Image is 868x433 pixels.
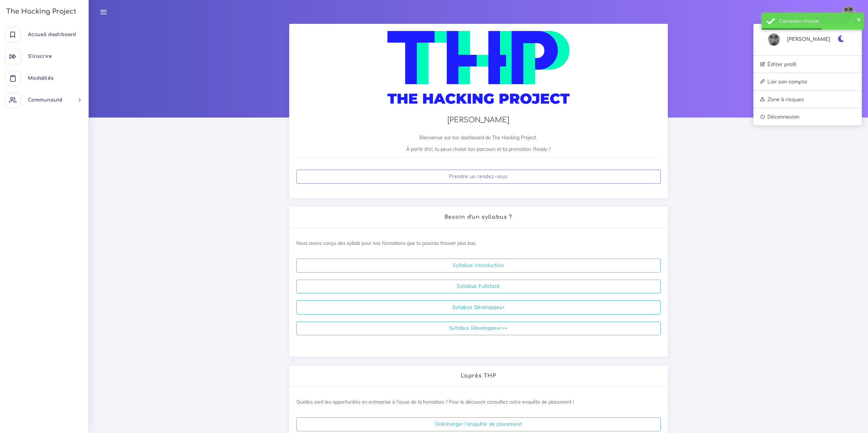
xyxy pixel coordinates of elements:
[779,18,859,25] div: Connexion réussie.
[842,6,855,18] img: jvsd7veyk3dwmpiobnc8.jpg
[787,35,830,43] span: [PERSON_NAME]
[768,33,780,46] img: jvsd7veyk3dwmpiobnc8.jpg
[296,116,661,124] h3: [PERSON_NAME]
[296,417,661,431] a: Télécharger l'enquête de placement
[296,240,661,247] p: Nous avons conçu des syllabi pour nos formations que tu pourras trouver plus bas.
[296,170,661,184] a: Prendre un rendez-vous
[296,146,661,153] p: À partir d'ici, tu peux choisir ton parcours et ta promotion. Ready ?
[753,58,862,71] a: Éditer profil
[387,31,570,111] img: logo
[296,214,661,220] h2: Besoin d'un syllabus ?
[296,373,661,379] h2: L'après THP
[753,111,862,123] a: Déconnexion
[768,33,830,46] a: [PERSON_NAME]
[857,16,861,22] button: ×
[296,134,661,141] p: Bienvenue sur ton dashboard de The Hacking Project.
[28,54,52,59] span: S'inscrire
[296,399,661,405] p: Quelles sont les opportunités en entreprise à l'issue de la formation ? Pour le découvrir consult...
[28,76,54,81] span: Modalités
[296,322,661,336] a: Syllabus Développeur++
[296,300,661,314] a: Syllabus Développeur
[753,93,862,106] a: Zone à risques
[296,259,661,273] a: Syllabus Introduction
[28,97,62,103] span: Communauté
[753,76,862,88] a: Lier son compte
[296,280,661,294] a: Syllabus Fullstack
[4,8,76,15] h3: The Hacking Project
[28,32,76,37] span: Accueil dashboard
